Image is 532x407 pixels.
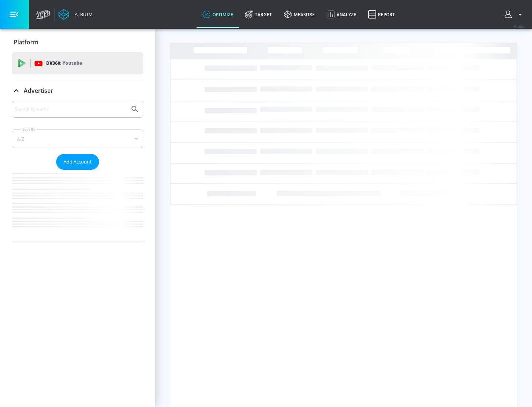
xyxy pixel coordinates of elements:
p: DV360: [46,59,82,67]
p: Advertiser [24,87,53,95]
p: Platform [14,38,38,46]
nav: list of Advertiser [12,170,143,242]
a: Report [362,1,401,28]
span: v 4.25.4 [514,24,525,28]
div: Atrium [72,11,93,18]
a: Analyze [321,1,362,28]
a: measure [278,1,321,28]
div: DV360: Youtube [12,52,143,74]
label: Sort By [21,127,37,132]
div: Advertiser [12,101,143,242]
p: Youtube [62,59,82,67]
a: optimize [197,1,239,28]
a: Target [239,1,278,28]
button: Add Account [56,154,99,170]
span: Add Account [64,158,92,166]
input: Search by name [15,104,127,114]
div: A-Z [12,129,143,148]
a: Atrium [58,9,93,20]
div: Advertiser [12,80,143,101]
div: Platform [12,32,143,53]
